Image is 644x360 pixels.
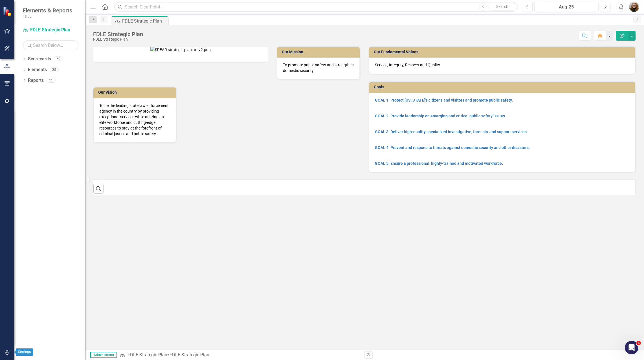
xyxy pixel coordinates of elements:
a: GOAL 4. Prevent and respond to threats against domestic security and other disasters. [375,145,530,150]
h3: Our Fundamental Values [374,50,633,54]
span: Search [496,4,508,9]
p: To promote public safety and strengthen domestic security. [283,62,354,73]
a: Elements [28,67,47,73]
a: FDLE Strategic Plan [128,352,167,357]
div: 11 [47,78,56,83]
div: FDLE Strategic Plan [170,352,209,357]
input: Search Below... [23,40,79,50]
div: Settings [16,348,33,356]
img: ClearPoint Strategy [3,6,13,16]
div: » [120,352,360,358]
iframe: Intercom live chat [625,341,638,354]
div: FDLE Strategic Plan [93,31,143,37]
button: Aug-25 [534,2,599,12]
a: GOAL 1. Protect [US_STATE]'s citizens and visitors and promote public safety. [375,98,513,102]
div: 69 [54,57,63,62]
a: GOAL 2. Provide leadership on emerging and critical public safety issues. [375,114,506,118]
button: Search [488,3,516,11]
span: Elements & Reports [23,7,72,14]
a: FDLE Strategic Plan [23,27,79,33]
span: 5 [636,341,641,345]
img: Jennifer Siddoway [629,2,639,12]
a: GOAL 5. Ensure a professional, highly-trained and motivated workforce. [375,161,503,166]
p: Service, Integrity, Respect and Quality [375,62,630,68]
small: FDLE [23,14,72,18]
h3: Our Vision [98,90,173,95]
p: To be the leading state law enforcement agency in the country by providing exceptional services w... [99,103,170,137]
h3: Our Mission [282,50,357,54]
div: FDLE Strategic Plan [122,17,166,25]
div: 35 [50,67,59,72]
div: Aug-25 [536,4,597,10]
input: Search ClearPoint... [114,2,518,12]
span: Administrator [90,352,117,358]
a: GOAL 3. Deliver high-quality specialized investigative, forensic, and support services. [375,129,528,134]
a: Reports [28,77,44,84]
a: Scorecards [28,56,51,62]
div: FDLE Strategic Plan [93,37,143,41]
h3: Goals [374,85,633,89]
img: SPEAR strategic plan art v2.png [150,47,211,52]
